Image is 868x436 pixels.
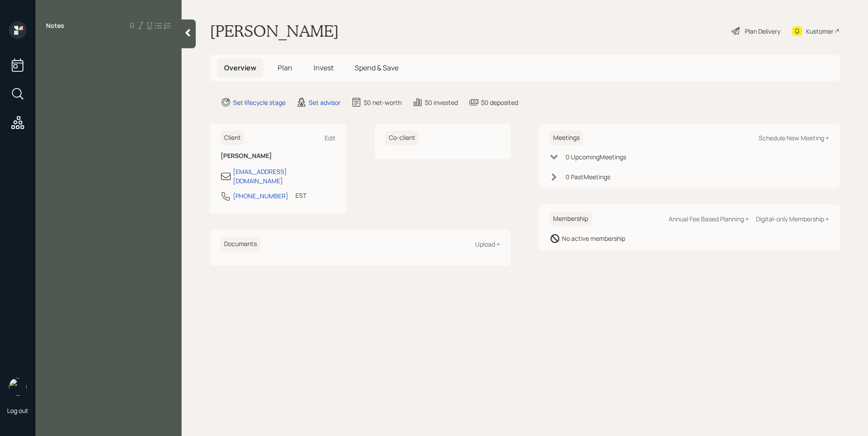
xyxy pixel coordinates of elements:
[364,98,402,107] div: $0 net-worth
[325,134,336,142] div: Edit
[233,167,336,185] div: [EMAIL_ADDRESS][DOMAIN_NAME]
[355,63,399,73] span: Spend & Save
[278,63,292,73] span: Plan
[221,152,336,160] h6: [PERSON_NAME]
[221,237,260,251] h6: Documents
[669,215,749,223] div: Annual Fee Based Planning +
[233,98,286,107] div: Set lifecycle stage
[481,98,518,107] div: $0 deposited
[7,406,28,415] div: Log out
[221,131,244,145] h6: Client
[550,212,592,226] h6: Membership
[314,63,333,73] span: Invest
[385,131,419,145] h6: Co-client
[759,134,829,142] div: Schedule New Meeting +
[566,152,626,162] div: 0 Upcoming Meeting s
[46,21,64,30] label: Notes
[210,21,339,41] h1: [PERSON_NAME]
[562,234,625,243] div: No active membership
[475,240,500,248] div: Upload +
[806,27,833,36] div: Kustomer
[9,378,27,396] img: retirable_logo.png
[233,191,288,201] div: [PHONE_NUMBER]
[756,215,829,223] div: Digital-only Membership +
[566,172,610,181] div: 0 Past Meeting s
[309,98,341,107] div: Set advisor
[425,98,458,107] div: $0 invested
[745,27,780,36] div: Plan Delivery
[295,191,306,200] div: EST
[550,131,583,145] h6: Meetings
[224,63,256,73] span: Overview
